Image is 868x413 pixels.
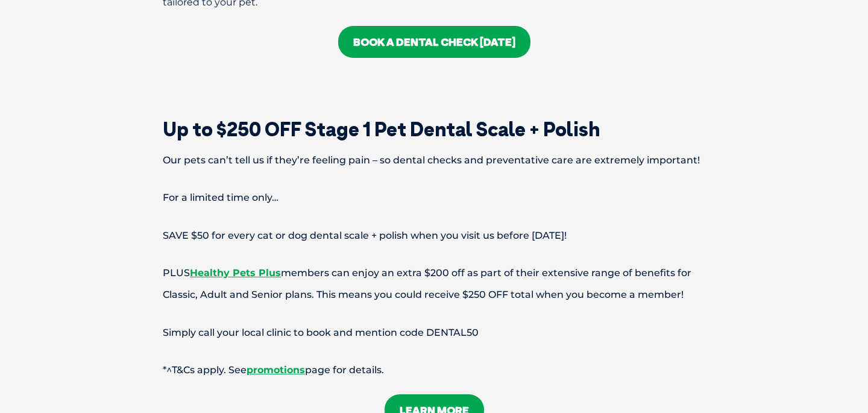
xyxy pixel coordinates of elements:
[121,322,747,344] p: Simply call your local clinic to book and mention code DENTAL50
[121,262,747,306] p: PLUS members can enjoy an extra $200 off as part of their extensive range of benefits for Classic...
[121,359,747,381] p: *^T&Cs apply. See page for details.
[121,225,747,247] p: SAVE $50 for every cat or dog dental scale + polish when you visit us before [DATE]!
[190,267,281,279] a: Healthy Pets Plus
[121,187,747,209] p: For a limited time only…
[121,150,747,171] p: Our pets can’t tell us if they’re feeling pain – so dental checks and preventative care are extre...
[121,119,747,139] h2: Up to $250 OFF Stage 1 Pet Dental Scale + Polish
[338,26,530,58] a: BOOK A DENTAL CHECK [DATE]
[247,364,305,376] a: promotions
